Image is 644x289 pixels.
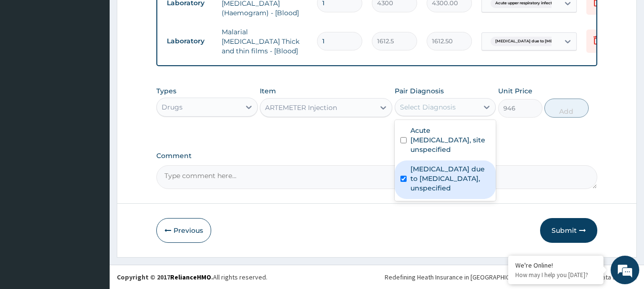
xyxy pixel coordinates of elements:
textarea: Type your message and hit 'Enter' [5,190,182,223]
button: Add [544,99,589,118]
label: Comment [156,152,598,160]
footer: All rights reserved. [110,265,644,289]
label: Types [156,87,176,95]
div: Minimize live chat window [156,5,179,28]
span: We're online! [55,85,132,181]
div: We're Online! [515,261,596,269]
label: [MEDICAL_DATA] due to [MEDICAL_DATA], unspecified [410,164,491,193]
label: Acute [MEDICAL_DATA], site unspecified [410,126,491,154]
div: ARTEMETER Injection [265,103,337,112]
div: Redefining Heath Insurance in [GEOGRAPHIC_DATA] using Telemedicine and Data Science! [385,272,637,282]
label: Item [260,86,276,96]
img: d_794563401_company_1708531726252_794563401 [18,48,39,71]
label: Pair Diagnosis [395,86,444,96]
td: Malarial [MEDICAL_DATA] Thick and thin films - [Blood] [217,22,312,60]
button: Previous [156,218,211,243]
div: Select Diagnosis [400,102,456,112]
button: Submit [540,218,597,243]
label: Unit Price [498,86,532,96]
span: [MEDICAL_DATA] due to [MEDICAL_DATA] falc... [491,37,596,46]
a: RelianceHMO [170,273,211,281]
p: How may I help you today? [515,271,596,279]
div: Drugs [162,102,183,112]
strong: Copyright © 2017 . [117,273,213,281]
div: Chat with us now [50,53,160,66]
td: Laboratory [162,32,217,50]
